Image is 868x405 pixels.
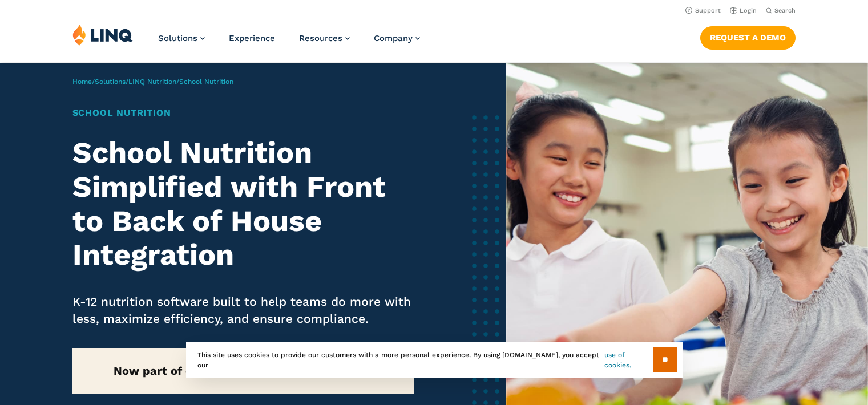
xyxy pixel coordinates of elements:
a: Company [374,33,420,43]
span: School Nutrition [179,78,233,86]
a: Experience [229,33,275,43]
span: / / / [72,78,233,86]
span: Solutions [158,33,197,43]
span: Resources [299,33,342,43]
nav: Primary Navigation [158,24,420,62]
a: Login [730,7,757,14]
h2: School Nutrition Simplified with Front to Back of House Integration [72,136,414,272]
a: Request a Demo [700,26,796,49]
nav: Button Navigation [700,24,796,49]
div: This site uses cookies to provide our customers with a more personal experience. By using [DOMAIN... [186,342,683,378]
img: LINQ | K‑12 Software [72,24,133,46]
span: Company [374,33,413,43]
span: Search [774,7,796,14]
a: Resources [299,33,350,43]
a: Solutions [158,33,205,43]
a: Solutions [95,78,126,86]
p: K-12 nutrition software built to help teams do more with less, maximize efficiency, and ensure co... [72,293,414,327]
button: Open Search Bar [766,6,796,15]
a: LINQ Nutrition [128,78,176,86]
a: Home [72,78,92,86]
h1: School Nutrition [72,106,414,120]
a: use of cookies. [604,350,653,370]
a: Support [685,7,721,14]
